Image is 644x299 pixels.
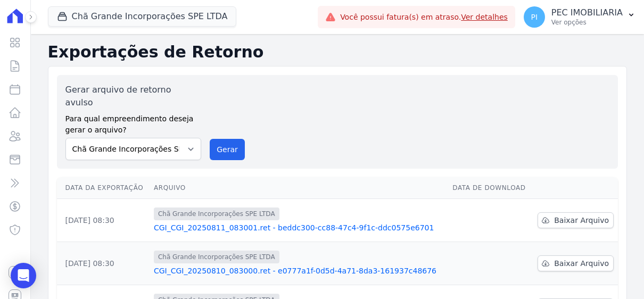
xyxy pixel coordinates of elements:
[65,84,202,109] label: Gerar arquivo de retorno avulso
[461,13,508,21] a: Ver detalhes
[515,2,644,32] button: PI PEC IMOBILIARIA Ver opções
[57,199,150,242] td: [DATE] 08:30
[154,207,279,220] span: Chã Grande Incorporações SPE LTDA
[11,263,36,288] div: Open Intercom Messenger
[531,13,538,21] span: PI
[554,215,609,226] span: Baixar Arquivo
[65,109,202,136] label: Para qual empreendimento deseja gerar o arquivo?
[48,43,627,62] h2: Exportações de Retorno
[448,177,532,199] th: Data de Download
[210,139,245,160] button: Gerar
[538,212,614,228] a: Baixar Arquivo
[154,222,444,233] a: CGI_CGI_20250811_083001.ret - beddc300-cc88-47c4-9f1c-ddc0575e6701
[150,177,448,199] th: Arquivo
[538,255,614,271] a: Baixar Arquivo
[48,6,237,27] button: Chã Grande Incorporações SPE LTDA
[57,242,150,285] td: [DATE] 08:30
[154,265,444,276] a: CGI_CGI_20250810_083000.ret - e0777a1f-0d5d-4a71-8da3-161937c48676
[551,7,623,18] p: PEC IMOBILIARIA
[551,18,623,27] p: Ver opções
[154,251,279,263] span: Chã Grande Incorporações SPE LTDA
[57,177,150,199] th: Data da Exportação
[340,12,508,23] span: Você possui fatura(s) em atraso.
[554,258,609,269] span: Baixar Arquivo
